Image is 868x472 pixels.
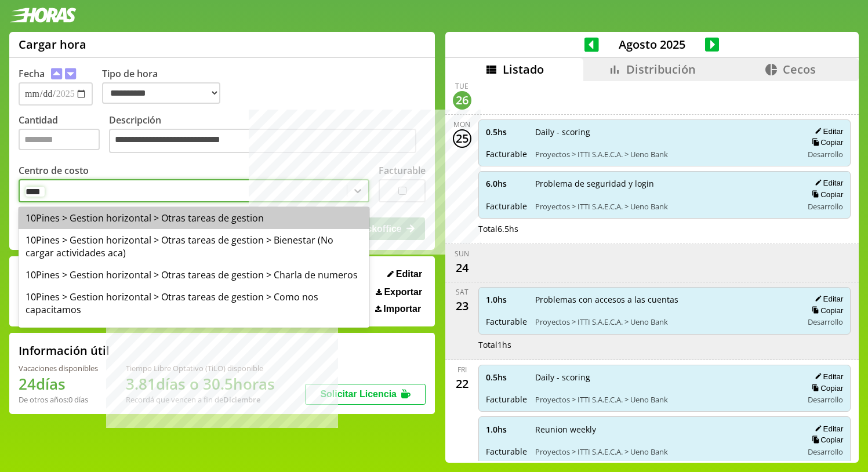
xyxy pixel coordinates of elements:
[384,268,426,280] button: Editar
[320,389,397,399] span: Solicitar Licencia
[384,287,422,297] span: Exportar
[19,207,369,229] div: 10Pines > Gestion horizontal > Otras tareas de gestion
[453,119,470,129] div: Mon
[19,394,98,405] div: De otros años: 0 días
[19,164,89,177] label: Centro de costo
[535,424,795,435] span: Reunion weekly
[455,249,469,259] div: Sun
[19,373,98,394] h1: 24 días
[102,67,230,106] label: Tipo de hora
[126,373,275,394] h1: 3.81 días o 30.5 horas
[535,178,795,189] span: Problema de seguridad y login
[535,149,795,159] span: Proyectos > ITTI S.A.E.C.A. > Ueno Bank
[453,259,471,277] div: 24
[9,8,77,23] img: logotipo
[486,148,527,159] span: Facturable
[808,190,843,199] button: Copiar
[503,61,544,77] span: Listado
[223,394,260,405] b: Diciembre
[808,201,843,212] span: Desarrollo
[19,343,110,358] h2: Información útil
[486,294,527,305] span: 1.0 hs
[535,201,795,212] span: Proyectos > ITTI S.A.E.C.A. > Ueno Bank
[535,372,795,383] span: Daily - scoring
[626,61,696,77] span: Distribución
[535,126,795,137] span: Daily - scoring
[535,294,795,305] span: Problemas con accesos a las cuentas
[808,317,843,327] span: Desarrollo
[486,316,527,327] span: Facturable
[19,229,369,264] div: 10Pines > Gestion horizontal > Otras tareas de gestion > Bienestar (No cargar actividades aca)
[445,81,859,462] div: scrollable content
[808,149,843,159] span: Desarrollo
[535,394,795,405] span: Proyectos > ITTI S.A.E.C.A. > Ueno Bank
[535,317,795,327] span: Proyectos > ITTI S.A.E.C.A. > Ueno Bank
[19,321,369,343] div: 10Pines > Gestion horizontal > Otras tareas de gestion > Entrevistas K4
[19,37,86,52] h1: Cargar hora
[396,269,422,279] span: Editar
[811,372,843,382] button: Editar
[19,67,45,80] label: Fecha
[486,446,527,457] span: Facturable
[19,129,100,150] input: Cantidad
[486,394,527,405] span: Facturable
[379,164,426,177] label: Facturable
[811,178,843,188] button: Editar
[383,304,421,314] span: Importar
[478,339,851,350] div: Total 1 hs
[19,114,109,156] label: Cantidad
[109,129,416,153] textarea: Descripción
[486,201,527,212] span: Facturable
[456,287,468,297] div: Sat
[455,81,468,91] div: Tue
[486,424,527,435] span: 1.0 hs
[453,297,471,315] div: 23
[453,129,471,148] div: 25
[535,446,795,457] span: Proyectos > ITTI S.A.E.C.A. > Ueno Bank
[811,126,843,136] button: Editar
[102,82,220,104] select: Tipo de hora
[783,61,816,77] span: Cecos
[486,178,527,189] span: 6.0 hs
[599,37,705,52] span: Agosto 2025
[19,264,369,286] div: 10Pines > Gestion horizontal > Otras tareas de gestion > Charla de numeros
[486,372,527,383] span: 0.5 hs
[305,384,426,405] button: Solicitar Licencia
[126,363,275,373] div: Tiempo Libre Optativo (TiLO) disponible
[808,446,843,457] span: Desarrollo
[486,126,527,137] span: 0.5 hs
[453,375,471,393] div: 22
[126,394,275,405] div: Recordá que vencen a fin de
[478,223,851,234] div: Total 6.5 hs
[808,383,843,393] button: Copiar
[453,91,471,110] div: 26
[811,294,843,304] button: Editar
[109,114,426,156] label: Descripción
[811,424,843,434] button: Editar
[808,394,843,405] span: Desarrollo
[808,435,843,445] button: Copiar
[808,137,843,147] button: Copiar
[457,365,467,375] div: Fri
[808,306,843,315] button: Copiar
[19,286,369,321] div: 10Pines > Gestion horizontal > Otras tareas de gestion > Como nos capacitamos
[19,363,98,373] div: Vacaciones disponibles
[372,286,426,298] button: Exportar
